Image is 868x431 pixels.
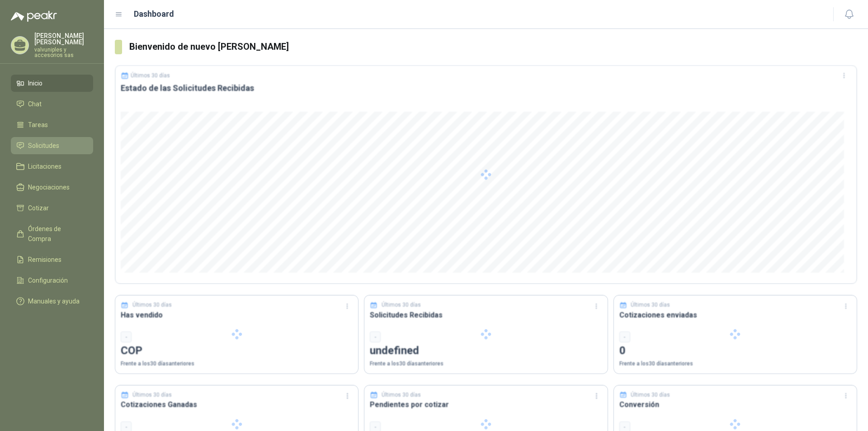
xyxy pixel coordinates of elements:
a: Solicitudes [11,137,93,154]
h1: Dashboard [134,8,174,20]
span: Licitaciones [28,161,61,171]
a: Negociaciones [11,179,93,196]
a: Configuración [11,272,93,289]
a: Chat [11,95,93,113]
p: [PERSON_NAME] [PERSON_NAME] [34,33,93,45]
span: Tareas [28,120,48,130]
a: Manuales y ayuda [11,293,93,310]
span: Solicitudes [28,141,59,151]
img: Logo peakr [11,11,57,22]
a: Cotizar [11,199,93,217]
span: Cotizar [28,203,49,213]
a: Tareas [11,116,93,133]
a: Órdenes de Compra [11,220,93,247]
span: Negociaciones [28,182,70,192]
span: Configuración [28,275,68,285]
h3: Bienvenido de nuevo [PERSON_NAME] [129,40,857,54]
span: Manuales y ayuda [28,296,80,306]
span: Órdenes de Compra [28,224,85,244]
a: Remisiones [11,251,93,268]
p: valvuniples y accesorios sas [34,47,93,58]
a: Licitaciones [11,158,93,175]
span: Inicio [28,78,42,88]
span: Chat [28,99,42,109]
span: Remisiones [28,255,61,265]
a: Inicio [11,75,93,92]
